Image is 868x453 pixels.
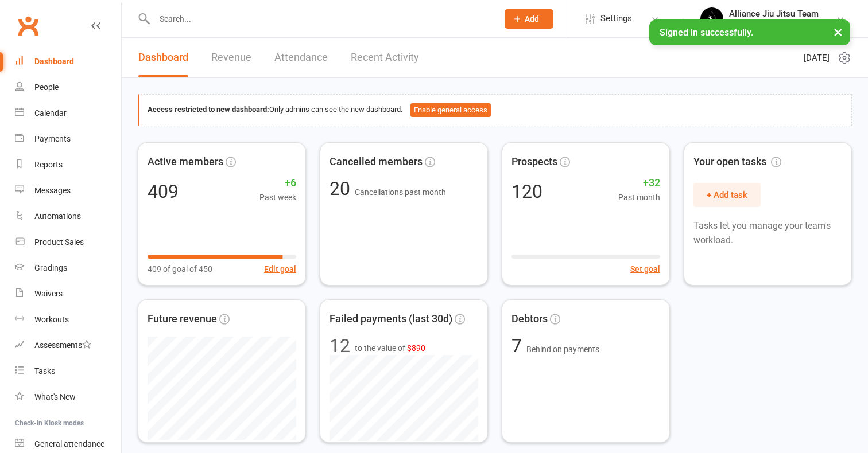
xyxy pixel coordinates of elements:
a: Gradings [15,255,121,281]
a: Revenue [211,38,251,77]
div: General attendance [34,439,104,448]
div: Payments [34,134,71,143]
div: 409 [148,182,179,201]
strong: Access restricted to new dashboard: [148,105,269,114]
a: Payments [15,126,121,152]
a: Product Sales [15,229,121,255]
button: + Add task [693,183,761,207]
div: Workouts [34,315,69,324]
span: [DATE] [804,51,830,65]
div: Messages [34,186,71,195]
a: Assessments [15,333,121,358]
div: People [34,83,59,92]
div: Only admins can see the new dashboard. [148,103,843,117]
span: Prospects [511,154,557,170]
span: Behind on payments [526,345,599,354]
span: Cancelled members [330,154,423,170]
a: Attendance [274,38,328,77]
span: Add [525,14,539,24]
button: Enable general access [410,103,491,117]
a: Dashboard [138,38,188,77]
div: Dashboard [34,57,74,66]
span: Failed payments (last 30d) [330,311,452,327]
a: Recent Activity [351,38,419,77]
div: Calendar [34,108,67,118]
a: Calendar [15,100,121,126]
span: Past week [259,191,296,204]
a: What's New [15,384,121,410]
p: Tasks let you manage your team's workload. [693,218,842,248]
span: to the value of [355,342,425,354]
button: Set goal [630,263,660,275]
a: Waivers [15,281,121,307]
span: 409 of goal of 450 [148,263,212,275]
span: Debtors [511,311,548,327]
span: 7 [511,335,526,357]
div: Alliance Jiu Jitsu Team [729,9,836,19]
span: Settings [600,6,632,32]
div: 12 [330,337,350,355]
input: Search... [151,11,490,27]
span: 20 [330,178,355,200]
a: Automations [15,204,121,229]
div: What's New [34,392,76,401]
span: Past month [618,191,660,204]
a: Tasks [15,358,121,384]
span: Signed in successfully. [660,27,753,38]
div: Assessments [34,341,91,350]
span: Future revenue [148,311,217,327]
a: Workouts [15,307,121,333]
a: Reports [15,152,121,178]
button: × [828,19,848,44]
a: Dashboard [15,49,121,75]
span: Active members [148,154,223,170]
div: Reports [34,160,63,169]
a: People [15,75,121,100]
span: Cancellations past month [355,188,446,197]
div: Waivers [34,289,63,298]
span: +6 [259,175,296,192]
div: Alliance [GEOGRAPHIC_DATA] [729,19,836,29]
div: Tasks [34,366,55,376]
span: Your open tasks [693,154,781,170]
div: 120 [511,182,542,201]
span: +32 [618,175,660,192]
span: $890 [407,343,425,353]
img: thumb_image1705117588.png [700,7,723,30]
div: Gradings [34,263,67,272]
button: Add [505,9,553,29]
a: Messages [15,178,121,204]
button: Edit goal [264,263,296,275]
a: Clubworx [14,11,42,40]
div: Product Sales [34,237,84,247]
div: Automations [34,212,81,221]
